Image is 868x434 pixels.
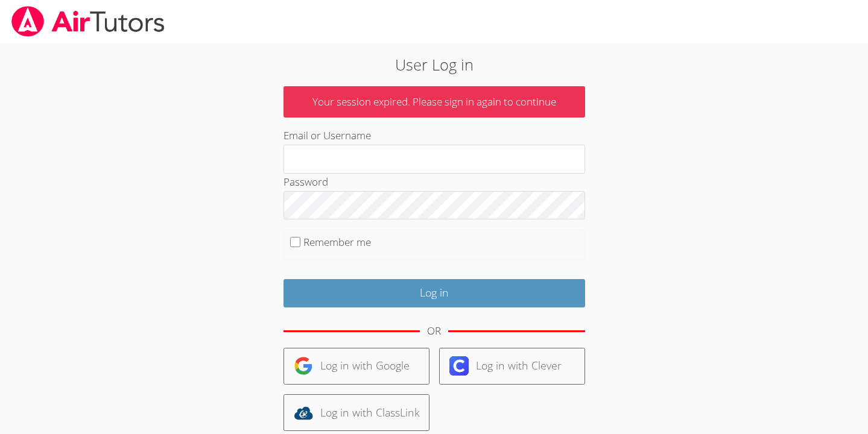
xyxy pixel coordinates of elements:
[294,403,313,423] img: classlink-logo-d6bb404cc1216ec64c9a2012d9dc4662098be43eaf13dc465df04b49fa7ab582.svg
[449,356,469,376] img: clever-logo-6eab21bc6e7a338710f1a6ff85c0baf02591cd810cc4098c63d3a4b26e2feb20.svg
[284,279,585,307] input: Log in
[200,53,668,76] h2: User Log in
[284,128,371,142] label: Email or Username
[303,235,371,249] label: Remember me
[284,394,429,431] a: Log in with ClassLink
[284,175,328,189] label: Password
[284,348,429,385] a: Log in with Google
[10,6,166,37] img: airtutors_banner-c4298cdbf04f3fff15de1276eac7730deb9818008684d7c2e4769d2f7ddbe033.png
[294,356,313,376] img: google-logo-50288ca7cdecda66e5e0955fdab243c47b7ad437acaf1139b6f446037453330a.svg
[439,348,585,385] a: Log in with Clever
[284,86,585,118] p: Your session expired. Please sign in again to continue
[427,322,441,340] div: OR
